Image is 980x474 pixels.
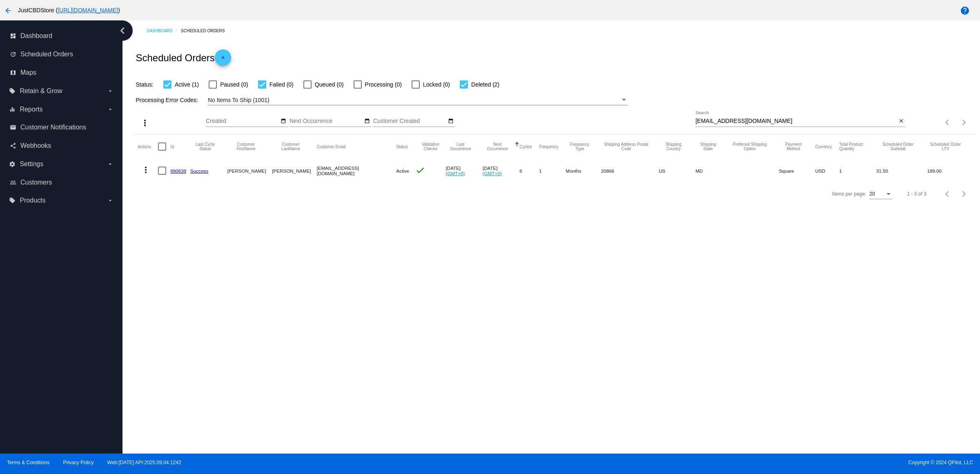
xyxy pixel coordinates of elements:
[519,144,532,149] button: Change sorting for Cycles
[869,191,892,197] mat-select: Items per page:
[170,168,186,174] a: 890639
[206,118,279,125] input: Created
[269,80,294,89] span: Failed (0)
[10,51,16,58] i: update
[20,32,52,40] span: Dashboard
[897,117,905,126] button: Clear
[10,142,16,149] i: share
[20,106,42,113] span: Reports
[107,161,114,167] i: arrow_drop_down
[315,80,344,89] span: Queued (0)
[10,121,114,134] a: email Customer Notifications
[20,124,86,131] span: Customer Notifications
[876,159,927,182] mat-cell: 31.50
[898,118,904,125] mat-icon: close
[281,118,286,125] mat-icon: date_range
[63,460,94,465] a: Privacy Policy
[227,159,272,182] mat-cell: [PERSON_NAME]
[208,95,628,105] mat-select: Filter by Processing Error Codes
[190,142,220,151] button: Change sorting for LastProcessingCycleId
[483,142,512,151] button: Change sorting for NextOccurrenceUtc
[446,142,475,151] button: Change sorting for LastOccurrenceUtc
[815,144,832,149] button: Change sorting for CurrencyIso
[695,142,721,151] button: Change sorting for ShippingState
[136,49,231,66] h2: Scheduled Orders
[446,159,483,182] mat-cell: [DATE]
[10,69,16,76] i: map
[497,460,973,465] span: Copyright © 2024 QPilot, LLC
[519,159,539,182] mat-cell: 6
[659,159,695,182] mat-cell: US
[116,24,129,37] i: chevron_left
[272,142,309,151] button: Change sorting for CustomerLastName
[10,124,16,131] i: email
[20,142,51,149] span: Webhooks
[876,142,920,151] button: Change sorting for Subtotal
[58,7,118,13] a: [URL][DOMAIN_NAME]
[140,118,150,128] mat-icon: more_vert
[815,159,840,182] mat-cell: USD
[10,179,16,186] i: people_outline
[170,144,174,149] button: Change sorting for Id
[446,171,465,176] a: (GMT+0)
[940,114,956,131] button: Previous page
[141,165,151,175] mat-icon: more_vert
[208,97,269,103] span: No Items To Ship (1001)
[956,114,972,131] button: Next page
[423,80,450,89] span: Locked (0)
[839,159,876,182] mat-cell: 1
[415,134,446,159] mat-header-cell: Validation Checks
[566,142,594,151] button: Change sorting for FrequencyType
[20,160,43,168] span: Settings
[396,168,409,174] span: Active
[147,24,181,37] a: Dashboard
[396,144,408,149] button: Change sorting for Status
[272,159,316,182] mat-cell: [PERSON_NAME]
[415,165,425,175] mat-icon: check
[20,87,62,95] span: Retain & Grow
[601,142,651,151] button: Change sorting for ShippingPostcode
[9,161,16,167] i: settings
[190,168,208,174] a: Success
[779,159,815,182] mat-cell: Square
[960,6,970,16] mat-icon: help
[695,118,897,125] input: Search
[20,179,52,186] span: Customers
[364,118,370,125] mat-icon: date_range
[10,139,114,152] a: share Webhooks
[839,134,876,159] mat-header-cell: Total Product Quantity
[373,118,447,125] input: Customer Created
[317,144,346,149] button: Change sorting for CustomerEmail
[10,176,114,189] a: people_outline Customers
[940,186,956,202] button: Previous page
[3,6,13,16] mat-icon: arrow_back
[9,197,16,204] i: local_offer
[832,191,866,197] div: Items per page:
[218,55,228,65] mat-icon: add
[956,186,972,202] button: Next page
[539,144,558,149] button: Change sorting for Frequency
[136,81,154,88] span: Status:
[927,142,964,151] button: Change sorting for LifetimeValue
[175,80,199,89] span: Active (1)
[317,159,396,182] mat-cell: [EMAIL_ADDRESS][DOMAIN_NAME]
[483,171,502,176] a: (GMT+0)
[9,88,16,94] i: local_offer
[483,159,519,182] mat-cell: [DATE]
[7,460,49,465] a: Terms & Conditions
[779,142,808,151] button: Change sorting for PaymentMethod.Type
[869,191,875,197] span: 20
[9,106,16,113] i: equalizer
[290,118,363,125] input: Next Occurrence
[107,88,114,94] i: arrow_drop_down
[927,159,971,182] mat-cell: 189.00
[907,191,926,197] div: 1 - 3 of 3
[601,159,659,182] mat-cell: 20866
[659,142,688,151] button: Change sorting for ShippingCountry
[365,80,402,89] span: Processing (0)
[107,106,114,113] i: arrow_drop_down
[181,24,232,37] a: Scheduled Orders
[448,118,454,125] mat-icon: date_range
[728,142,771,151] button: Change sorting for PreferredShippingOption
[20,69,36,76] span: Maps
